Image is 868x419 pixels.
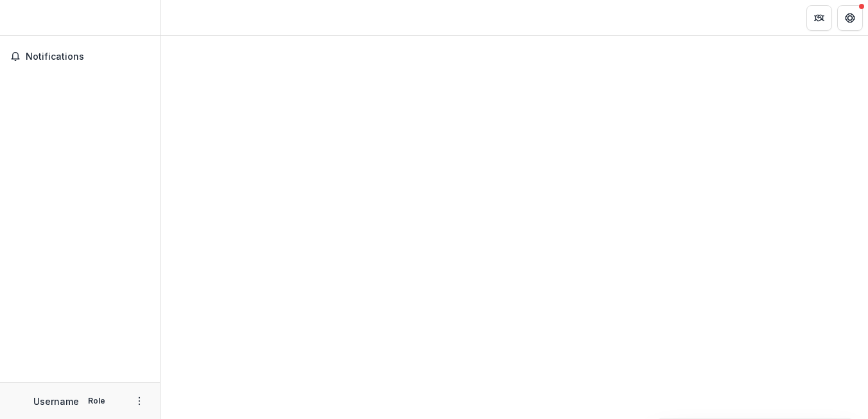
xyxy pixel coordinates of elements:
button: Get Help [837,5,863,31]
span: Notifications [26,51,150,62]
button: Partners [806,5,832,31]
button: Notifications [5,46,155,67]
button: More [132,393,147,409]
p: Role [84,395,109,407]
p: Username [33,395,79,408]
